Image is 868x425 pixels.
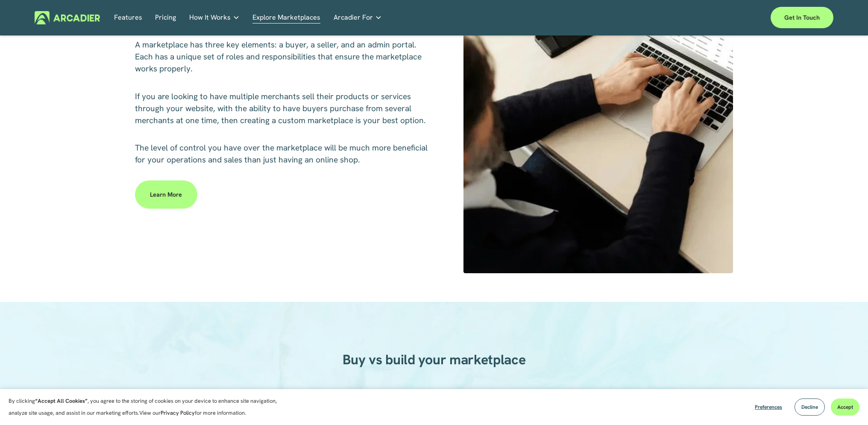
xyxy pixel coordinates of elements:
p: By clicking , you agree to the storing of cookies on your device to enhance site navigation, anal... [9,395,286,419]
span: The level of control you have over the marketplace will be much more beneficial for your operatio... [135,142,430,165]
strong: Buy vs build your marketplace [343,351,526,369]
img: Arcadier [35,11,100,24]
a: Pricing [155,11,176,24]
a: Explore Marketplaces [252,11,320,24]
a: folder dropdown [189,11,240,24]
button: Decline [795,398,825,416]
a: Learn more [135,180,197,209]
span: If you are looking to have multiple merchants sell their products or services through your websit... [135,91,426,126]
span: How It Works [189,12,231,24]
a: Get in touch [771,7,833,28]
span: Preferences [755,404,782,410]
button: Preferences [748,398,789,416]
a: Features [114,11,142,24]
span: A marketplace has three key elements: a buyer, a seller, and an admin portal. Each has a unique s... [135,39,424,74]
iframe: Chat Widget [825,384,868,425]
strong: “Accept All Cookies” [35,397,88,404]
a: Privacy Policy [161,409,195,416]
a: folder dropdown [334,11,382,24]
span: Arcadier For [334,12,373,24]
span: Decline [801,404,818,410]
